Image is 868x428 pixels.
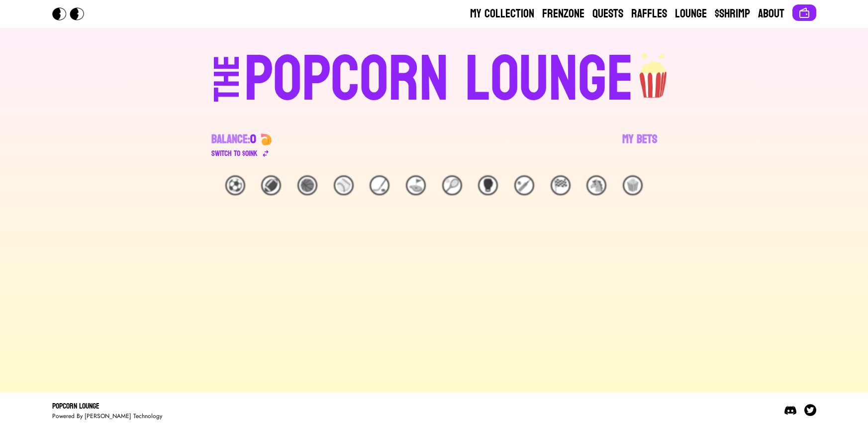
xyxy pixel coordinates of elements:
[406,175,426,195] div: ⛳️
[370,175,389,195] div: 🏒
[211,147,258,159] div: Switch to $ OINK
[758,6,784,22] a: About
[784,404,796,416] img: Discord
[260,134,272,145] img: 🍤
[244,48,634,112] div: POPCORN LOUNGE
[514,175,534,195] div: 🏏
[634,44,675,100] img: popcorn
[52,412,162,420] div: Powered By [PERSON_NAME] Technology
[470,6,534,22] a: My Collection
[442,175,462,195] div: 🎾
[128,44,741,112] a: THEPOPCORN LOUNGEpopcorn
[551,175,571,195] div: 🏁
[623,175,643,195] div: 🍿
[592,6,623,22] a: Quests
[209,55,245,122] div: THE
[798,7,810,19] img: Connect wallet
[211,132,256,147] div: Balance:
[250,129,256,150] span: 0
[334,175,354,195] div: ⚾️
[542,6,584,22] a: Frenzone
[261,175,281,195] div: 🏈
[478,175,498,195] div: 🥊
[622,132,657,159] a: My Bets
[52,400,162,412] div: Popcorn Lounge
[715,6,750,22] a: $Shrimp
[297,175,317,195] div: 🏀
[631,6,667,22] a: Raffles
[586,175,606,195] div: 🐴
[52,7,92,20] img: Popcorn
[225,175,245,195] div: ⚽️
[675,6,707,22] a: Lounge
[804,404,816,416] img: Twitter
